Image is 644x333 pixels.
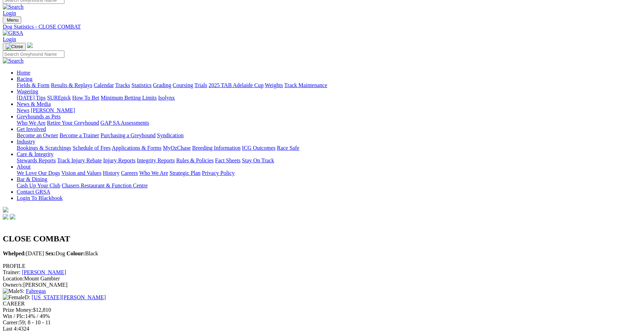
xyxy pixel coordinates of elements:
span: S: [3,288,24,294]
a: Become a Trainer [60,132,99,138]
a: MyOzChase [163,145,191,151]
a: 2025 TAB Adelaide Cup [209,82,264,88]
button: Toggle navigation [3,16,21,24]
div: Mount Gambier [3,276,641,282]
div: [PERSON_NAME] [3,282,641,288]
a: Track Maintenance [284,82,327,88]
a: Strategic Plan [170,170,201,176]
span: Owner/s: [3,282,23,288]
a: Rules & Policies [176,157,214,163]
img: Female [3,294,25,301]
a: GAP SA Assessments [101,120,149,126]
div: CAREER [3,301,641,307]
a: Minimum Betting Limits [101,95,157,101]
a: Track Injury Rebate [57,157,102,163]
a: Fields & Form [17,82,49,88]
a: Fabregas [26,288,46,294]
a: Statistics [132,82,152,88]
a: Careers [121,170,138,176]
a: Breeding Information [192,145,241,151]
a: Get Involved [17,126,46,132]
a: Stewards Reports [17,157,56,163]
a: Greyhounds as Pets [17,114,61,119]
span: Trainer: [3,269,21,275]
b: Colour: [66,250,85,256]
span: Black [66,250,98,256]
input: Search [3,51,64,58]
span: Last 4: [3,326,18,332]
div: Care & Integrity [17,157,641,164]
a: Contact GRSA [17,189,50,195]
img: Male [3,288,20,294]
a: [US_STATE][PERSON_NAME] [32,294,106,300]
img: GRSA [3,30,23,36]
a: Applications & Forms [112,145,162,151]
a: Stay On Track [242,157,274,163]
img: twitter.svg [10,214,15,219]
div: Greyhounds as Pets [17,120,641,126]
a: News [17,107,29,113]
div: About [17,170,641,176]
a: Tracks [115,82,130,88]
div: 14% / 49% [3,313,641,319]
a: Isolynx [158,95,175,101]
a: Who We Are [139,170,168,176]
button: Toggle navigation [3,43,26,51]
a: Syndication [157,132,183,138]
a: Care & Integrity [17,151,54,157]
a: Wagering [17,88,38,94]
div: Racing [17,82,641,88]
img: Search [3,58,24,64]
a: Bookings & Scratchings [17,145,71,151]
a: Retire Your Greyhound [47,120,99,126]
img: logo-grsa-white.png [3,207,8,212]
a: Trials [194,82,207,88]
a: ICG Outcomes [242,145,275,151]
a: Who We Are [17,120,46,126]
a: Schedule of Fees [72,145,110,151]
span: Career: [3,319,19,325]
a: Chasers Restaurant & Function Centre [62,183,148,188]
img: Close [6,44,23,49]
span: [DATE] [3,250,44,256]
img: Search [3,4,24,10]
a: Racing [17,76,32,82]
div: Industry [17,145,641,151]
div: $12,810 [3,307,641,313]
div: 4324 [3,326,641,332]
a: Injury Reports [103,157,135,163]
a: Login [3,36,16,42]
a: Cash Up Your Club [17,183,60,188]
a: Results & Replays [51,82,92,88]
a: Coursing [173,82,193,88]
div: Get Involved [17,132,641,139]
a: Dog Statistics - CLOSE COMBAT [3,24,641,30]
a: [PERSON_NAME] [22,269,66,275]
a: Bar & Dining [17,176,47,182]
a: About [17,164,31,170]
a: SUREpick [47,95,71,101]
span: Location: [3,276,24,281]
img: facebook.svg [3,214,8,219]
a: Login [3,10,16,16]
div: 59; 8 - 10 - 11 [3,319,641,326]
span: Prize Money: [3,307,33,313]
a: Grading [153,82,171,88]
a: We Love Our Dogs [17,170,60,176]
span: Win / Plc: [3,313,25,319]
a: Integrity Reports [137,157,175,163]
div: Wagering [17,95,641,101]
a: News & Media [17,101,51,107]
span: D: [3,294,30,300]
a: Vision and Values [61,170,101,176]
div: Bar & Dining [17,183,641,189]
a: Become an Owner [17,132,58,138]
a: Weights [265,82,283,88]
a: Privacy Policy [202,170,235,176]
b: Whelped: [3,250,26,256]
h2: CLOSE COMBAT [3,234,641,243]
a: Race Safe [277,145,299,151]
div: PROFILE [3,263,641,269]
span: Dog [45,250,65,256]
